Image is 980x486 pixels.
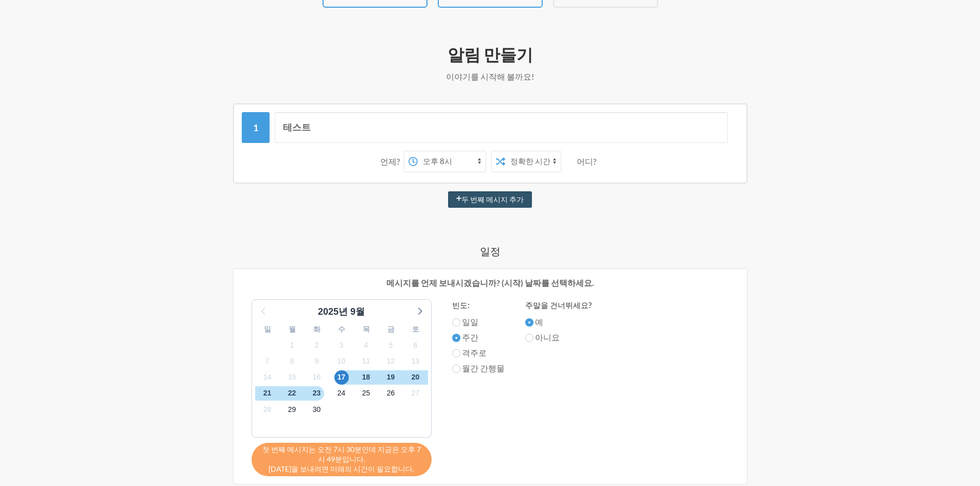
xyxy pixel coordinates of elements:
span: 2025년 10월 5일 토요일 [384,338,398,352]
input: 메시지 [275,112,728,143]
span: 2025년 10월 1일부터 [285,338,299,352]
font: 26 [387,389,395,397]
font: 격주로 [462,348,487,357]
span: 2025년 10월 21일 쳰 [260,386,275,401]
font: 24 [337,389,346,397]
font: 7 [265,357,270,365]
span: 2025년 10월 17일 금요일 [334,370,349,385]
font: 알림 만들기 [448,44,533,64]
span: 2025년 10월 6일 화요일 [408,338,423,352]
input: 아니요 [525,334,533,342]
font: 일 [264,325,271,333]
font: 예 [535,317,543,327]
span: 2025년 10월 13일 [408,354,423,369]
span: 2025년 10월 15일 [285,370,299,385]
font: 18 [362,373,370,381]
font: 어디? [577,156,596,166]
font: 이야기를 시작해 볼까요! [446,71,534,81]
font: 2025년 9월 [318,307,365,317]
font: 23 [313,389,321,397]
span: 2025년 10월 26일 토요일 [384,386,398,401]
font: 목 [363,325,370,333]
font: 14 [263,373,272,381]
span: 2025년 10월 8일 [285,354,299,369]
font: 13 [412,357,420,365]
font: 29 [288,405,296,413]
font: [DATE]을 보내려면 미래의 시간이 필요합니다. [269,464,414,473]
font: 언제? [380,156,400,166]
font: 22 [288,389,296,397]
span: 2025년 10월 29일 [285,402,299,417]
span: 2025년 10월 24일 금요일 [334,386,349,401]
font: 10 [337,357,346,365]
font: 5 [389,341,393,349]
input: 일일 [452,318,460,327]
span: 2025년 10월 3일 금요일 [334,338,349,352]
font: 토 [412,325,419,333]
font: 11 [362,357,370,365]
span: 2025년 10월 4일 토요일 [359,338,373,352]
input: 예 [525,318,533,327]
font: 월 [289,325,296,333]
font: 일일 [462,317,478,327]
span: 2025년 10월 28일 쳰 [260,402,275,417]
font: 금 [387,325,395,333]
span: 2025년 10월 27일 화요일 [408,386,423,401]
font: 6 [414,341,418,349]
font: 일정 [480,245,501,257]
font: 2 [315,341,319,349]
font: 12 [387,357,395,365]
font: 수 [338,325,345,333]
font: 3 [340,341,344,349]
span: 2025년 10월 11일 토요일 [359,354,373,369]
span: 2025년 10월 7일 쳰 [260,354,275,369]
button: 두 번째 메시지 추가 [448,191,532,208]
span: 2025년 10월 18일 토요일 [359,370,373,385]
font: 월간 간행물 [462,363,505,373]
span: 2025년 10월 2일 [310,338,324,352]
font: 8 [290,357,294,365]
font: 주간 [462,332,478,342]
span: 2025년 10월 22일 [285,386,299,401]
input: 주간 [452,334,460,342]
font: 25 [362,389,370,397]
font: 4 [364,341,368,349]
span: 2025년 10월 12일 토요일 [384,354,398,369]
span: 2025년 10월 25일 토요일 [359,386,373,401]
font: 빈도: [452,300,470,310]
font: 메시지를 언제 보내시겠습니까? (시작) 날짜를 선택하세요. [386,278,594,287]
font: 28 [263,405,272,413]
span: 2025년 10월 20일 화요일 [408,370,423,385]
font: 20 [412,373,420,381]
span: 2025년 10월 16일 [310,370,324,385]
span: 2025년 10월 14일 쳰 [260,370,275,385]
font: 16 [313,373,321,381]
span: 2025년 10월 10일 금요일 [334,354,349,369]
span: 2025년 10월 19일 토요일 [384,370,398,385]
font: 30 [313,405,321,413]
span: 2025년 10월 23일 [310,386,324,401]
font: 15 [288,373,296,381]
font: 아니요 [535,332,560,342]
font: 두 번째 메시지 추가 [461,195,524,204]
font: 9 [315,357,319,365]
font: 첫 번째 메시지는 오전 7시 30분인데 지금은 오후 7시 49분입니다. [262,445,421,463]
font: 화 [313,325,320,333]
font: 19 [387,373,395,381]
font: 27 [412,389,420,397]
input: 월간 간행물 [452,365,460,373]
span: 2025년 10월 30일 [310,402,324,417]
font: 17 [337,373,346,381]
font: 주말을 건너뛰세요? [525,300,592,310]
span: 2025년 10월 9일 [310,354,324,369]
input: 격주로 [452,349,460,357]
font: 1 [290,341,294,349]
font: 21 [263,389,272,397]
